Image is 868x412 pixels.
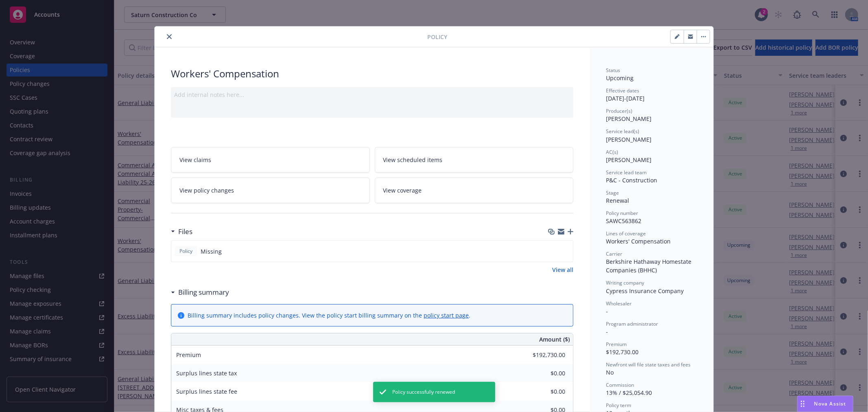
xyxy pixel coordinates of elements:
[606,128,639,135] span: Service lead(s)
[171,67,573,81] div: Workers' Compensation
[171,287,229,298] div: Billing summary
[427,33,447,41] span: Policy
[606,402,631,409] span: Policy term
[552,265,573,274] a: View all
[814,400,846,407] span: Nova Assist
[606,156,652,164] span: [PERSON_NAME]
[176,351,201,359] span: Premium
[606,361,691,368] span: Newfront will file state taxes and fees
[424,311,469,319] a: policy start page
[606,237,671,245] span: Workers' Compensation
[179,156,211,164] span: View claims
[606,307,608,315] span: -
[174,90,570,99] div: Add internal notes here...
[176,388,237,395] span: Surplus lines state fee
[606,368,614,376] span: No
[606,341,627,348] span: Premium
[171,147,370,173] a: View claims
[178,226,192,237] h3: Files
[606,197,629,204] span: Renewal
[606,136,652,143] span: [PERSON_NAME]
[375,178,574,203] a: View coverage
[178,248,194,255] span: Policy
[171,178,370,203] a: View policy changes
[393,388,455,396] span: Policy successfully renewed
[606,169,647,176] span: Service lead team
[171,226,192,237] div: Files
[176,369,237,377] span: Surplus lines state tax
[164,32,174,42] button: close
[606,258,693,274] span: Berkshire Hathaway Homestate Companies (BHHC)
[606,176,657,184] span: P&C - Construction
[606,87,697,103] div: [DATE] - [DATE]
[179,186,234,195] span: View policy changes
[606,389,652,397] span: 13% / $25,054.90
[606,217,641,225] span: SAWC563862
[383,186,422,195] span: View coverage
[375,147,574,173] a: View scheduled items
[517,349,570,361] input: 0.00
[606,320,658,327] span: Program administrator
[517,386,570,398] input: 0.00
[798,396,808,412] div: Drag to move
[606,107,632,114] span: Producer(s)
[188,311,470,320] div: Billing summary includes policy changes. View the policy start billing summary on the .
[606,287,684,295] span: Cypress Insurance Company
[606,328,608,335] span: -
[606,381,634,388] span: Commission
[606,189,619,196] span: Stage
[606,230,646,237] span: Lines of coverage
[606,87,639,94] span: Effective dates
[606,300,632,307] span: Wholesaler
[606,149,618,156] span: AC(s)
[606,74,634,82] span: Upcoming
[201,247,222,256] span: Missing
[383,156,443,164] span: View scheduled items
[606,279,644,286] span: Writing company
[606,348,638,356] span: $192,730.00
[797,396,853,412] button: Nova Assist
[539,335,570,344] span: Amount ($)
[606,210,638,217] span: Policy number
[517,367,570,379] input: 0.00
[606,67,620,74] span: Status
[178,287,229,298] h3: Billing summary
[606,115,652,123] span: [PERSON_NAME]
[606,250,622,257] span: Carrier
